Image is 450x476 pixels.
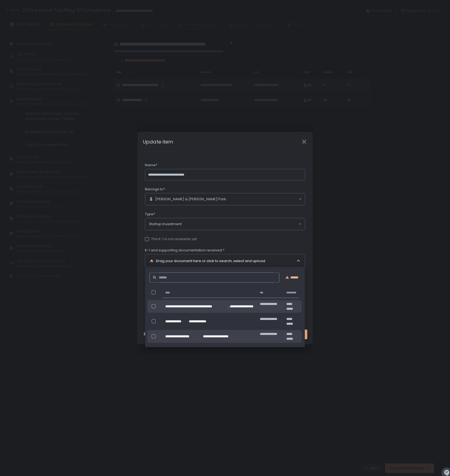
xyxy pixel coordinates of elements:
button: Mark as not applicable [143,331,188,336]
div: Search for option [145,218,305,230]
input: Search for option [226,197,298,202]
div: Search for option [145,193,305,205]
span: Type* [145,212,155,217]
span: K-1 and supporting documentation received:* [145,248,224,253]
div: Close [295,139,313,145]
h1: Update item [143,138,173,145]
span: Startup Investment [149,221,182,227]
span: Belongs to* [145,187,165,192]
span: Name* [145,163,157,168]
span: [PERSON_NAME] & [PERSON_NAME] Park [155,197,226,202]
input: Search for option [182,221,298,227]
